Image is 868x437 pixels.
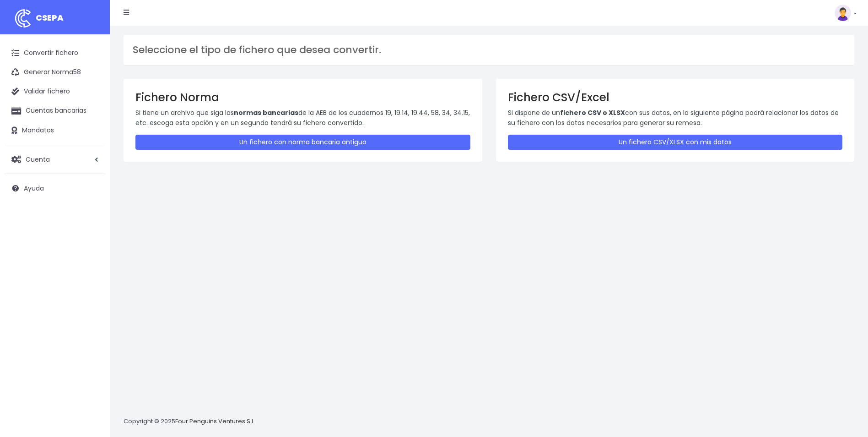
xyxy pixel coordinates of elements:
[508,108,843,128] p: Si dispone de un con sus datos, en la siguiente página podrá relacionar los datos de su fichero c...
[5,121,105,140] a: Mandatos
[835,5,851,21] img: profile
[5,150,105,169] a: Cuenta
[135,91,470,104] h3: Fichero Norma
[234,108,298,117] strong: normas bancarias
[560,108,625,117] strong: fichero CSV o XLSX
[133,44,845,56] h3: Seleccione el tipo de fichero que desea convertir.
[124,417,257,426] p: Copyright © 2025 .
[24,184,44,193] span: Ayuda
[26,154,50,164] span: Cuenta
[5,101,105,120] a: Cuentas bancarias
[175,417,255,426] a: Four Penguins Ventures S.L.
[36,12,64,23] span: CSEPA
[135,108,470,128] p: Si tiene un archivo que siga las de la AEB de los cuadernos 19, 19.14, 19.44, 58, 34, 34.15, etc....
[135,135,470,150] a: Un fichero con norma bancaria antiguo
[5,82,105,101] a: Validar fichero
[508,135,843,150] a: Un fichero CSV/XLSX con mis datos
[508,91,843,104] h3: Fichero CSV/Excel
[5,44,105,63] a: Convertir fichero
[5,179,105,198] a: Ayuda
[5,63,105,82] a: Generar Norma58
[11,7,34,30] img: logo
